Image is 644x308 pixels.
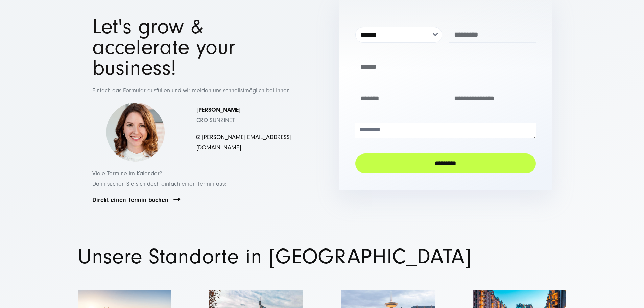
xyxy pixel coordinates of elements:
p: CRO SUNZINET [196,105,292,125]
a: [PERSON_NAME][EMAIL_ADDRESS][DOMAIN_NAME] [196,134,291,151]
span: - [200,134,202,141]
strong: [PERSON_NAME] [196,106,241,113]
img: Simona-kontakt-page-picture [106,103,165,162]
a: Direkt einen Termin buchen [92,196,169,204]
span: Einfach das Formular ausfüllen und wir melden uns schnellstmöglich bei Ihnen. [92,87,291,94]
span: Let's grow & accelerate your business! [92,15,236,80]
h1: Unsere Standorte in [GEOGRAPHIC_DATA] [78,246,566,267]
span: Viele Termine im Kalender? Dann suchen Sie sich doch einfach einen Termin aus: [92,170,226,188]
